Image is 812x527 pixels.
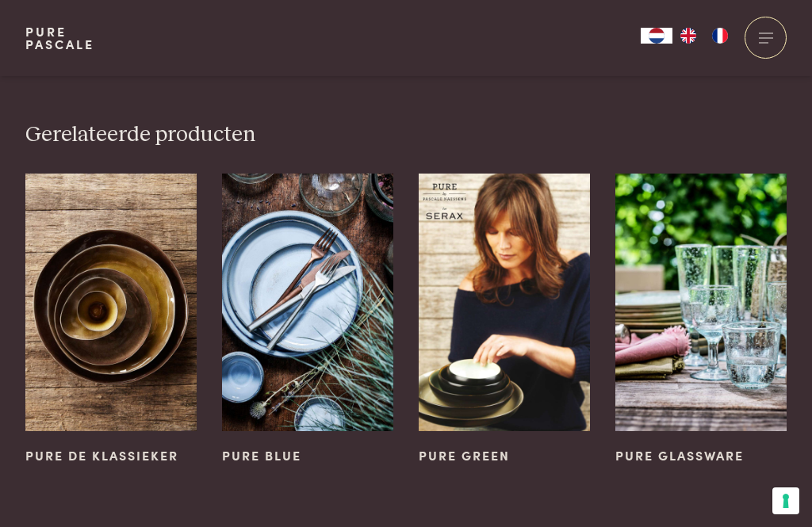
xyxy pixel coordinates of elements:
[419,446,510,464] span: Pure Green
[25,174,197,466] a: Pure de klassieker Pure de klassieker
[419,174,590,430] img: Pure Green
[615,174,787,430] img: Pure Glassware
[704,28,736,44] a: FR
[641,28,736,44] aside: Language selected: Nederlands
[25,121,256,149] h3: Gerelateerde producten
[25,25,94,51] a: PurePascale
[672,28,736,44] ul: Language list
[25,446,178,464] span: Pure de klassieker
[615,174,787,466] a: Pure Glassware Pure Glassware
[222,174,393,466] a: Pure Blue Pure Blue
[641,28,672,44] a: NL
[25,174,197,430] img: Pure de klassieker
[419,174,590,466] a: Pure Green Pure Green
[672,28,704,44] a: EN
[222,446,301,464] span: Pure Blue
[222,174,393,430] img: Pure Blue
[641,28,672,44] div: Language
[615,446,744,464] span: Pure Glassware
[772,487,799,514] button: Uw voorkeuren voor toestemming voor trackingtechnologieën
